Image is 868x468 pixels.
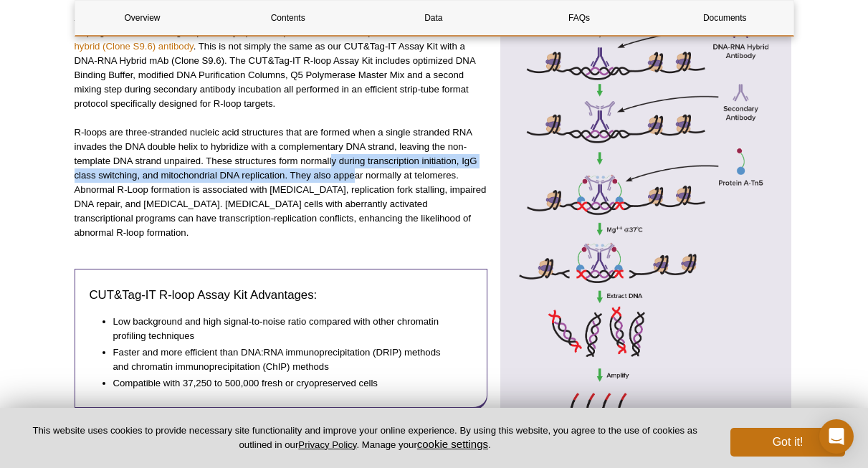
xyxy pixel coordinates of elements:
[113,345,459,374] li: Faster and more efficient than DNA:RNA immunoprecipitation (DRIP) methods and chromatin immunopre...
[75,11,488,111] p: Active Motif’s CUT&Tag-IT R-loop Assay Kit utilizes a CUT&Tag-based approach to profile R-loops g...
[730,428,845,457] button: Got it!
[113,376,459,391] li: Compatible with 37,250 to 500,000 fresh or cryopreserved cells
[23,424,707,452] p: This website uses cookies to provide necessary site functionality and improve your online experie...
[819,419,854,454] div: Open Intercom Messenger
[113,315,459,343] li: Low background and high signal-to-noise ratio compared with other chromatin profiling techniques
[75,125,488,240] p: R-loops are three-stranded nucleic acid structures that are formed when a single stranded RNA inv...
[657,1,792,35] a: Documents
[512,1,647,35] a: FAQs
[366,1,501,35] a: Data
[298,439,356,450] a: Privacy Policy
[75,27,463,52] a: DNA-RNA hybrid (Clone S9.6) antibody
[221,1,356,35] a: Contents
[90,287,473,304] h3: CUT&Tag-IT R-loop Assay Kit Advantages:
[417,438,488,450] button: cookie settings
[75,1,210,35] a: Overview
